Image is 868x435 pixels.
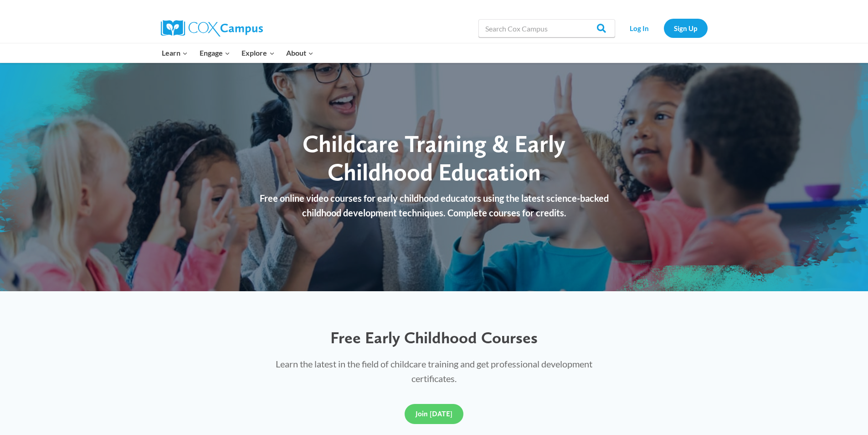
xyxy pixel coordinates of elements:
span: Learn [162,47,188,59]
input: Search Cox Campus [478,19,615,37]
span: Free Early Childhood Courses [330,328,538,347]
a: Log In [620,19,659,37]
span: Join [DATE] [416,409,452,418]
img: Cox Campus [161,20,263,37]
span: Engage [200,47,230,59]
p: Learn the latest in the field of childcare training and get professional development certificates. [258,356,611,386]
a: Sign Up [664,19,708,37]
span: Childcare Training & Early Childhood Education [303,129,565,186]
nav: Secondary Navigation [620,19,708,37]
span: About [286,47,313,59]
nav: Primary Navigation [156,43,319,63]
p: Free online video courses for early childhood educators using the latest science-backed childhood... [250,191,619,220]
span: Explore [241,47,274,59]
a: Join [DATE] [405,404,463,424]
